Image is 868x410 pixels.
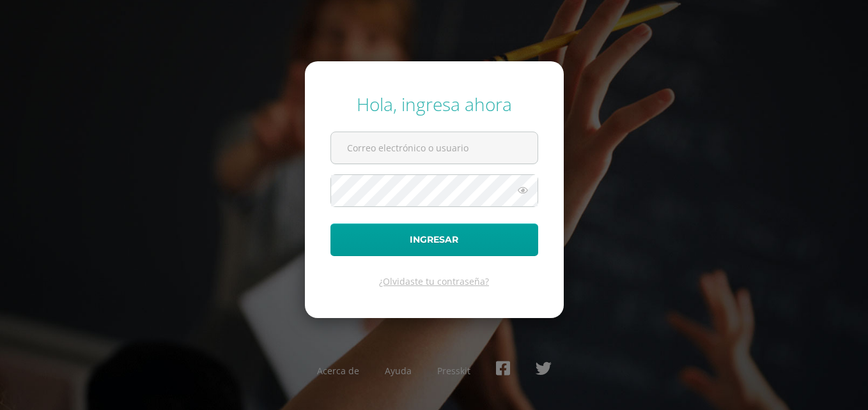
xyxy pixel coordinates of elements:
[331,132,538,163] input: Correo electrónico o usuario
[385,365,412,377] a: Ayuda
[317,365,359,377] a: Acerca de
[330,224,538,256] button: Ingresar
[330,92,538,116] div: Hola, ingresa ahora
[437,365,470,377] a: Presskit
[379,275,489,287] a: ¿Olvidaste tu contraseña?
